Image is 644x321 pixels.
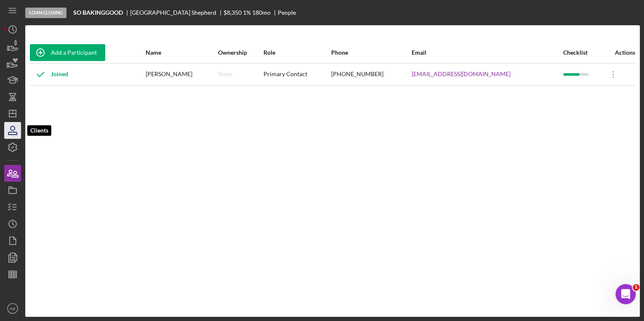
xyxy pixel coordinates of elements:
div: [GEOGRAPHIC_DATA] Shepherd [130,9,224,16]
text: NB [10,306,15,311]
div: $8,350 [224,9,242,16]
div: Ownership [218,49,263,56]
div: Add a Participant [51,44,97,61]
span: 1 [633,284,639,291]
div: Actions [603,49,635,56]
b: SO BAKINGGOOD [73,9,123,16]
div: Checklist [563,49,602,56]
div: Phone [331,49,410,56]
div: Name [146,49,217,56]
div: 180 mo [252,9,271,16]
div: 1 % [243,9,251,16]
div: [PHONE_NUMBER] [331,64,410,85]
div: Email [412,49,562,56]
button: Add a Participant [30,44,105,61]
div: Role [263,49,330,56]
div: People [278,9,296,16]
iframe: Intercom live chat [615,284,636,304]
div: Loan Closing [25,8,67,18]
div: [PERSON_NAME] [146,64,217,85]
div: Joined [30,64,68,85]
button: NB [4,300,21,317]
div: None [218,71,232,77]
a: [EMAIL_ADDRESS][DOMAIN_NAME] [412,71,511,77]
div: Primary Contact [263,64,330,85]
